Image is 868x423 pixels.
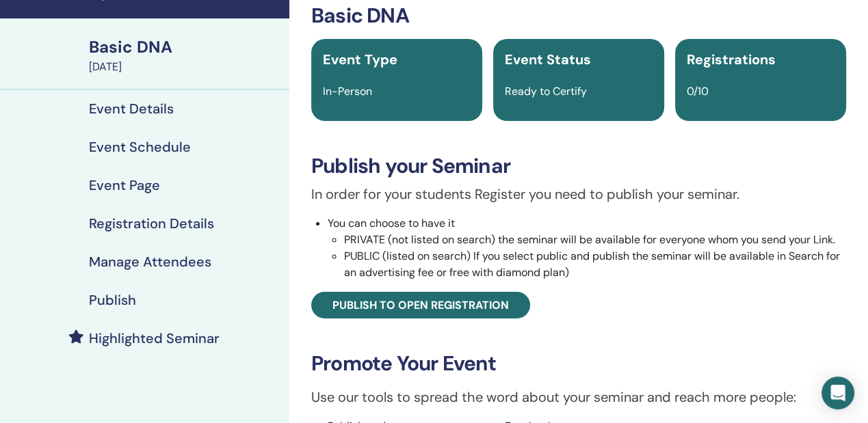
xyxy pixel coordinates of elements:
li: PUBLIC (listed on search) If you select public and publish the seminar will be available in Searc... [344,248,846,281]
a: Publish to open registration [311,292,530,318]
h3: Promote Your Event [311,351,846,376]
span: In-Person [323,84,372,98]
span: Event Status [505,51,591,68]
h3: Publish your Seminar [311,154,846,178]
h4: Manage Attendees [89,254,211,270]
h3: Basic DNA [311,3,846,28]
span: Event Type [323,51,397,68]
div: Open Intercom Messenger [821,377,854,409]
h4: Publish [89,292,136,308]
p: In order for your students Register you need to publish your seminar. [311,184,846,204]
h4: Highlighted Seminar [89,330,220,346]
h4: Event Details [89,100,174,117]
span: Publish to open registration [332,298,509,312]
h4: Registration Details [89,215,214,232]
span: Registrations [687,51,776,68]
li: You can choose to have it [328,215,846,281]
div: [DATE] [89,59,281,75]
h4: Event Page [89,177,160,193]
a: Basic DNA[DATE] [81,36,289,75]
li: PRIVATE (not listed on search) the seminar will be available for everyone whom you send your Link. [344,232,846,248]
span: Ready to Certify [505,84,587,98]
h4: Event Schedule [89,139,191,155]
p: Use our tools to spread the word about your seminar and reach more people: [311,387,846,407]
span: 0/10 [687,84,709,98]
div: Basic DNA [89,36,281,59]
